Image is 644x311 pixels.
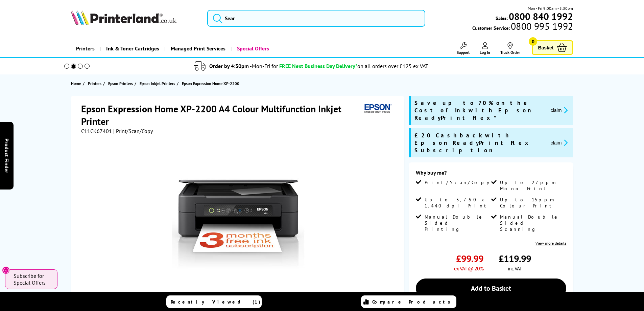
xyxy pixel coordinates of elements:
[71,10,176,25] img: Printerland Logo
[425,214,490,232] span: Manual Double Sided Printing
[480,42,490,55] a: Log In
[500,214,565,232] span: Manual Double Sided Scanning
[372,299,454,305] span: Compare Products
[81,128,112,134] span: C11CK67401
[425,179,494,185] span: Print/Scan/Copy
[535,241,566,246] a: View more details
[361,295,456,308] a: Compare Products
[209,63,278,69] span: Order by 4:30pm -
[457,42,470,55] a: Support
[538,43,553,52] span: Basket
[454,265,483,272] span: ex VAT @ 20%
[549,139,570,147] button: promo-description
[14,272,51,286] span: Subscribe for Special Offers
[508,13,573,20] a: 0800 840 1992
[3,138,10,173] span: Product Finder
[71,80,83,87] a: Home
[425,197,490,209] span: Up to 5,760 x 1,440 dpi Print
[414,132,545,154] span: £20 Cashback with Epson ReadyPrint Flex Subscription
[499,252,531,265] span: £119.99
[71,40,100,57] a: Printers
[171,299,261,305] span: Recently Viewed (1)
[500,179,565,192] span: Up to 27ppm Mono Print
[164,40,231,57] a: Managed Print Services
[88,80,101,87] span: Printers
[509,10,573,23] b: 0800 840 1992
[252,63,278,69] span: Mon-Fri for
[182,80,239,87] span: Epson Expression Home XP-2200
[71,10,199,26] a: Printerland Logo
[362,103,393,115] img: Epson
[100,40,164,57] a: Ink & Toner Cartridges
[532,40,573,55] a: Basket 0
[480,50,490,55] span: Log In
[496,15,508,21] span: Sales:
[456,252,483,265] span: £99.99
[166,295,262,308] a: Recently Viewed (1)
[231,40,274,57] a: Special Offers
[414,99,545,121] span: Save up to 70% on the Cost of Ink with Epson ReadyPrint Flex*
[510,23,573,29] span: 0800 995 1992
[416,169,566,179] div: Why buy me?
[500,42,520,55] a: Track Order
[172,148,305,281] img: Epson Expression Home XP-2200
[357,63,428,69] div: on all orders over £125 ex VAT
[2,266,10,274] button: Close
[472,23,573,31] span: Customer Service:
[140,80,175,87] span: Epson Inkjet Printers
[457,50,470,55] span: Support
[81,103,362,128] h1: Epson Expression Home XP-2200 A4 Colour Multifunction Inkjet Printer
[88,80,103,87] a: Printers
[108,80,135,87] a: Epson Printers
[508,265,522,272] span: inc VAT
[182,80,241,87] a: Epson Expression Home XP-2200
[113,128,153,134] span: | Print/Scan/Copy
[140,80,177,87] a: Epson Inkjet Printers
[529,37,537,46] span: 0
[279,63,357,69] span: FREE Next Business Day Delivery*
[416,279,566,298] a: Add to Basket
[500,197,565,209] span: Up to 15ppm Colour Print
[106,40,159,57] span: Ink & Toner Cartridges
[55,60,568,72] li: modal_delivery
[549,106,570,114] button: promo-description
[207,10,425,27] input: Sear
[108,80,133,87] span: Epson Printers
[71,80,81,87] span: Home
[528,5,573,12] span: Mon - Fri 9:00am - 5:30pm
